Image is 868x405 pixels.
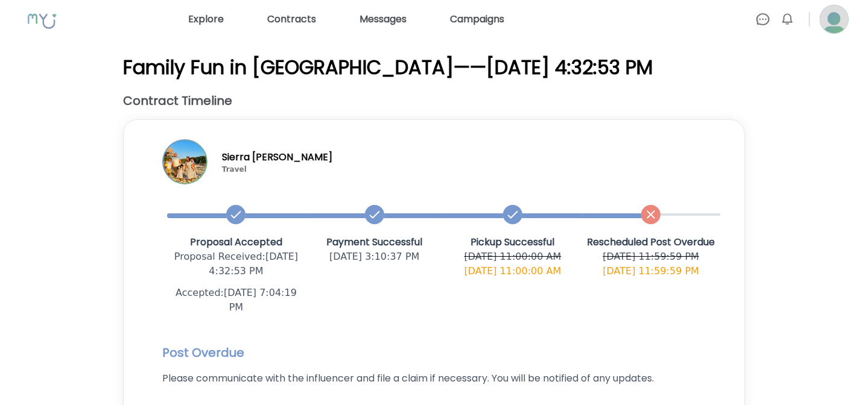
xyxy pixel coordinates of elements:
p: Please communicate with the influencer and file a claim if necessary. You will be notified of any... [162,371,706,386]
p: [DATE] 11:59:59 PM [582,250,720,264]
p: Proposal Received : [DATE] 4:32:53 PM [167,250,305,278]
a: Messages [355,10,411,29]
img: Profile [163,140,206,183]
a: Contracts [262,10,321,29]
img: Bell [780,12,794,27]
p: Payment Successful [305,235,443,250]
a: Campaigns [445,10,509,29]
p: [DATE] 11:00:00 AM [443,250,581,264]
p: [DATE] 11:00:00 AM [443,264,581,278]
p: [DATE] 3:10:37 PM [305,250,443,264]
p: Travel [222,165,332,174]
p: [DATE] 11:59:59 PM [582,264,720,278]
p: Proposal Accepted [167,235,305,250]
p: Family Fun in [GEOGRAPHIC_DATA] — — [DATE] 4:32:53 PM [123,53,745,82]
h2: Post Overdue [162,344,706,362]
img: Profile [820,5,849,34]
h2: Contract Timeline [123,92,745,110]
a: Explore [183,10,229,29]
p: Accepted: [DATE] 7:04:19 PM [167,286,305,315]
p: Sierra [PERSON_NAME] [222,150,332,165]
img: Chat [756,12,770,27]
p: Rescheduled Post Overdue [582,235,720,250]
p: Pickup Successful [443,235,581,250]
